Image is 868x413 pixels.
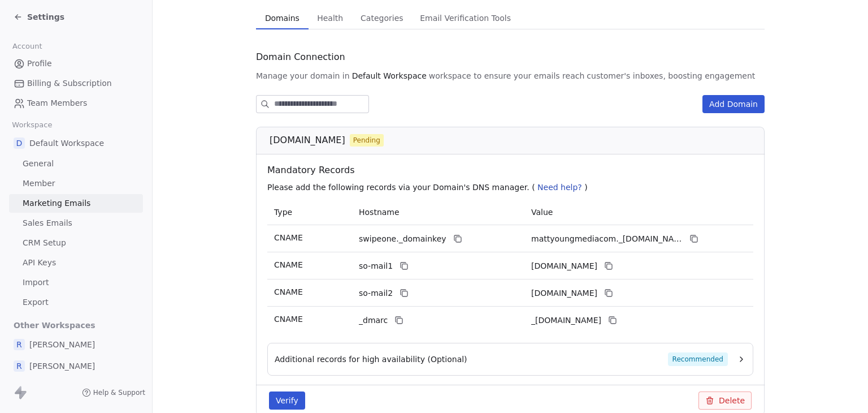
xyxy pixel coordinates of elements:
span: Domains [261,10,304,26]
span: Health [313,10,348,26]
span: Value [531,208,553,217]
span: Profile [27,58,52,70]
a: Import [9,273,143,292]
span: Need help? [537,183,582,192]
a: Sales Emails [9,214,143,233]
span: CRM Setup [23,237,66,249]
a: Help & Support [82,388,145,397]
span: [PERSON_NAME] [29,339,95,350]
span: Export [23,296,49,308]
span: [DOMAIN_NAME] [270,134,345,147]
span: CNAME [274,315,303,324]
p: Please add the following records via your Domain's DNS manager. ( ) [267,182,758,193]
a: Export [9,293,143,312]
span: Settings [27,11,64,23]
span: _dmarc [359,315,388,326]
span: Categories [356,10,407,26]
span: _dmarc.swipeone.email [531,315,601,326]
a: CRM Setup [9,234,143,252]
span: Billing & Subscription [27,78,112,89]
span: Hostname [359,208,400,217]
span: Recommended [668,352,728,366]
span: Pending [353,135,380,145]
span: swipeone._domainkey [359,233,446,245]
span: mattyoungmediacom1.swipeone.email [531,260,597,272]
span: Workspace [7,117,57,134]
a: Member [9,174,143,193]
span: Manage your domain in [256,70,350,81]
span: Account [7,38,47,55]
span: General [23,158,54,170]
span: CNAME [274,260,303,269]
span: so-mail2 [359,287,393,299]
a: API Keys [9,253,143,272]
a: Billing & Subscription [9,74,143,93]
span: Import [23,277,49,289]
button: Verify [269,392,305,410]
span: CNAME [274,287,303,296]
a: Marketing Emails [9,194,143,213]
p: Type [274,206,345,218]
span: Mandatory Records [267,164,758,177]
span: Member [23,178,55,190]
span: CNAME [274,233,303,242]
span: Other Workspaces [9,316,100,334]
span: Team Members [27,97,87,109]
span: R [14,339,25,350]
button: Add Domain [702,95,765,113]
span: mattyoungmediacom._domainkey.swipeone.email [531,233,683,245]
button: Additional records for high availability (Optional)Recommended [275,352,746,366]
span: customer's inboxes, boosting engagement [587,70,755,81]
a: General [9,154,143,173]
span: R [14,360,25,372]
span: Additional records for high availability (Optional) [275,354,467,365]
span: Email Verification Tools [415,10,515,26]
span: so-mail1 [359,260,393,272]
span: workspace to ensure your emails reach [429,70,585,81]
span: D [14,137,25,149]
span: Marketing Emails [23,197,90,209]
button: Delete [698,392,752,410]
span: [PERSON_NAME] [29,360,95,372]
span: mattyoungmediacom2.swipeone.email [531,287,597,299]
span: Help & Support [93,388,145,397]
span: API Keys [23,257,56,269]
span: Domain Connection [256,50,345,64]
a: Profile [9,54,143,73]
a: Team Members [9,94,143,113]
span: Default Workspace [352,70,427,81]
a: Settings [14,11,64,23]
span: Sales Emails [23,217,72,229]
span: Default Workspace [29,137,104,149]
